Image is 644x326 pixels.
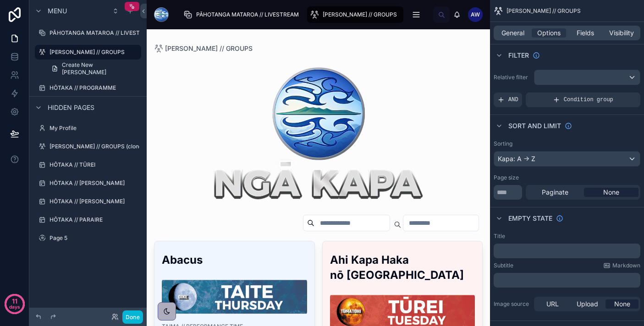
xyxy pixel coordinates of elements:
span: Paginate [542,188,568,197]
label: Sorting [494,140,512,147]
button: Done [122,310,143,324]
a: HŌTAKA // [PERSON_NAME] [35,194,141,209]
label: Relative filter [494,74,530,81]
label: [PERSON_NAME] // GROUPS (clone) [50,143,144,150]
a: Page 5 [35,231,141,245]
label: Image source [494,300,530,308]
span: Empty state [508,214,552,223]
a: My Profile [35,121,141,136]
label: HŌTAKA // [PERSON_NAME] [50,179,139,187]
span: Markdown [612,262,640,269]
span: Menu [48,6,67,16]
a: [PERSON_NAME] // GROUPS (clone) [35,139,141,154]
a: [PERSON_NAME] // GROUPS [307,6,403,23]
span: AW [471,11,480,18]
img: e5504be9-5e58-4654-9881-a2bd2330ad3d-header-taite-11.09.25.png [162,278,307,315]
span: None [614,299,630,309]
a: HŌTAKA // [PERSON_NAME] [35,176,141,190]
span: Visibility [609,28,634,38]
span: URL [546,299,559,309]
a: HŌTAKA // PROGRAMME [35,81,141,95]
span: Hidden pages [48,103,94,112]
a: Markdown [603,262,640,269]
span: None [603,188,619,197]
label: HŌTAKA // TŪREI [50,161,139,168]
a: PĀHOTANGA MATAROA // LIVESTREAM [35,26,141,40]
div: scrollable content [176,5,433,25]
label: HŌTAKA // PARAIRE [50,216,139,223]
p: 11 [12,297,17,306]
button: Kapa: A -> Z [494,151,640,167]
div: scrollable content [494,244,640,258]
span: PĀHOTANGA MATAROA // LIVESTREAM [196,11,299,18]
div: scrollable content [494,273,640,288]
label: HŌTAKA // [PERSON_NAME] [50,198,139,205]
span: [PERSON_NAME] // GROUPS [323,11,397,18]
span: Create New [PERSON_NAME] [62,61,136,76]
a: [PERSON_NAME] // GROUPS [35,45,141,60]
a: [PERSON_NAME] // GROUPS [154,44,253,53]
span: Options [537,28,561,38]
label: Page size [494,174,519,181]
span: General [501,28,524,38]
h2: Ahi Kapa Haka nō [GEOGRAPHIC_DATA] [330,252,475,283]
span: Fields [577,28,594,38]
label: Subtitle [494,262,513,269]
span: AND [508,96,518,103]
label: My Profile [50,125,139,132]
label: HŌTAKA // PROGRAMME [50,84,139,92]
span: Condition group [564,96,613,103]
label: PĀHOTANGA MATAROA // LIVESTREAM [50,29,156,37]
span: Upload [577,299,598,309]
label: Title [494,233,505,240]
a: HŌTAKA // PARAIRE [35,212,141,227]
span: Filter [508,51,529,60]
a: HŌTAKA // TŪREI [35,158,141,172]
p: days [9,300,20,313]
span: Sort And Limit [508,121,561,130]
div: Kapa: A -> Z [494,152,640,166]
span: [PERSON_NAME] // GROUPS [506,7,581,15]
img: App logo [154,7,169,22]
label: Page 5 [50,234,139,242]
h2: Abacus [162,252,307,267]
label: [PERSON_NAME] // GROUPS [50,49,136,56]
a: PĀHOTANGA MATAROA // LIVESTREAM [181,6,305,23]
a: Create New [PERSON_NAME] [46,61,141,76]
span: [PERSON_NAME] // GROUPS [165,44,253,53]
